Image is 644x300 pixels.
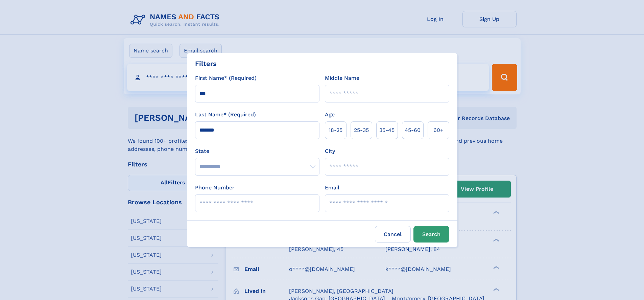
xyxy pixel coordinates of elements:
[433,126,444,134] span: 60+
[195,147,319,155] label: State
[195,111,256,119] label: Last Name* (Required)
[325,111,335,119] label: Age
[405,126,421,134] span: 45‑60
[325,147,335,155] label: City
[413,226,449,243] button: Search
[195,59,217,69] div: Filters
[195,74,257,82] label: First Name* (Required)
[354,126,369,134] span: 25‑35
[379,126,395,134] span: 35‑45
[325,184,339,192] label: Email
[195,184,235,192] label: Phone Number
[375,226,411,243] label: Cancel
[329,126,342,134] span: 18‑25
[325,74,359,82] label: Middle Name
